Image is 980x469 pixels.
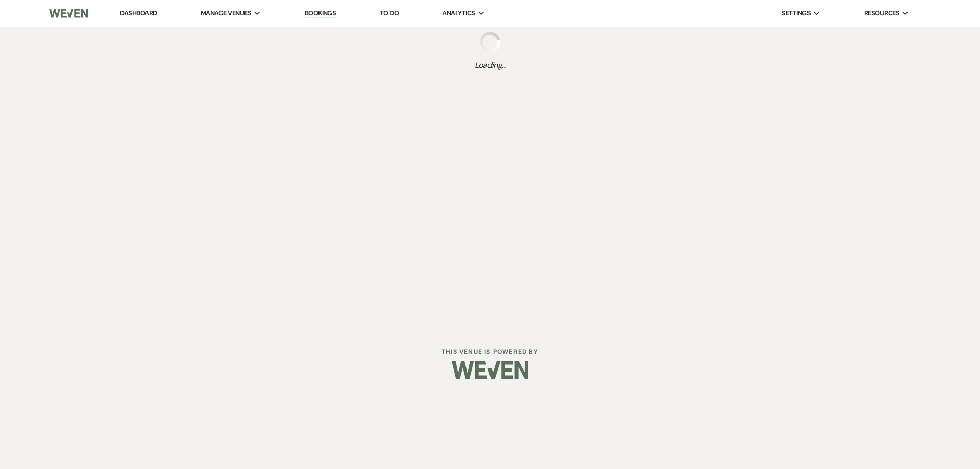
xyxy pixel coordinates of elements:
[475,59,506,71] span: Loading...
[452,352,528,388] img: Weven Logo
[201,8,251,18] span: Manage Venues
[49,3,88,24] img: Weven Logo
[305,9,336,18] a: Bookings
[781,8,811,18] span: Settings
[442,8,475,18] span: Analytics
[120,9,157,17] a: Dashboard
[480,32,500,52] img: loading spinner
[380,9,399,17] a: To Do
[864,8,899,18] span: Resources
